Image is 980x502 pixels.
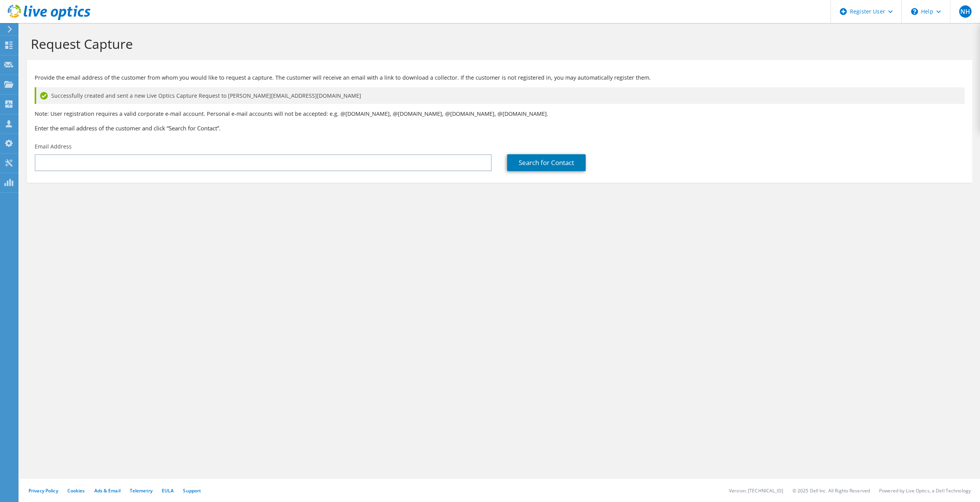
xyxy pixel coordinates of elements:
[35,124,965,132] h3: Enter the email address of the customer and click “Search for Contact”.
[911,8,918,15] svg: \n
[507,154,586,171] a: Search for Contact
[130,487,152,494] a: Telemetry
[94,487,121,494] a: Ads & Email
[792,487,870,494] li: © 2025 Dell Inc. All Rights Reserved
[35,143,72,150] label: Email Address
[162,487,174,494] a: EULA
[28,487,58,494] a: Privacy Policy
[35,110,965,118] p: Note: User registration requires a valid corporate e-mail account. Personal e-mail accounts will ...
[35,73,965,82] p: Provide the email address of the customer from whom you would like to request a capture. The cust...
[183,487,201,494] a: Support
[879,487,971,494] li: Powered by Live Optics, a Dell Technology
[67,487,85,494] a: Cookies
[31,36,965,52] h1: Request Capture
[959,5,972,18] span: NH
[729,487,783,494] li: Version: [TECHNICAL_ID]
[51,92,361,100] span: Successfully created and sent a new Live Optics Capture Request to [PERSON_NAME][EMAIL_ADDRESS][D...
